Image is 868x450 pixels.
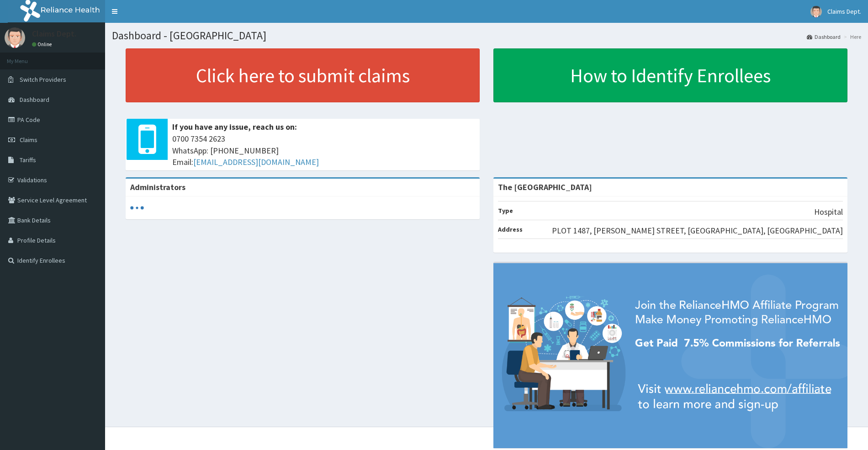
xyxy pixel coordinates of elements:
strong: The [GEOGRAPHIC_DATA] [498,182,592,192]
p: PLOT 1487, [PERSON_NAME] STREET, [GEOGRAPHIC_DATA], [GEOGRAPHIC_DATA] [552,225,843,237]
p: Hospital [814,206,843,218]
li: Here [842,33,861,41]
a: Click here to submit claims [126,48,480,102]
b: Address [498,225,523,233]
b: Type [498,206,513,215]
span: Dashboard [20,95,49,104]
span: Tariffs [20,156,36,164]
img: provider-team-banner.png [493,263,847,449]
a: How to Identify Enrollees [493,48,847,102]
img: User Image [810,6,822,17]
span: Switch Providers [20,75,66,84]
h1: Dashboard - [GEOGRAPHIC_DATA] [112,30,861,42]
b: Administrators [130,182,185,192]
img: User Image [5,27,25,48]
a: [EMAIL_ADDRESS][DOMAIN_NAME] [193,157,319,167]
a: Online [32,41,54,48]
p: Claims Dept. [32,30,76,38]
span: Claims Dept. [827,7,861,16]
span: Claims [20,136,37,144]
span: 0700 7354 2623 WhatsApp: [PHONE_NUMBER] Email: [172,133,475,168]
a: Dashboard [807,33,841,41]
b: If you have any issue, reach us on: [172,122,297,132]
svg: audio-loading [130,201,144,215]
